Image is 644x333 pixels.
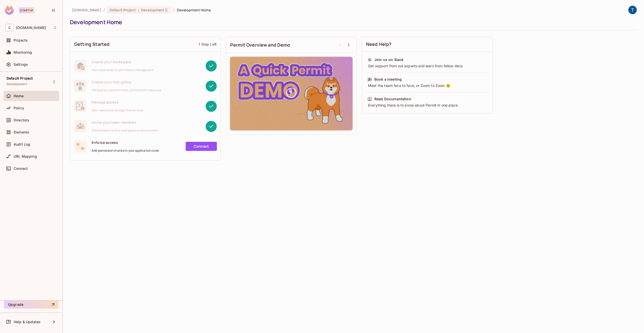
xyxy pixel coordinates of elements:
[92,108,143,112] span: Sync users and manage their access
[374,96,411,102] div: Read Documentation
[6,24,14,31] span: C
[7,76,33,80] span: Default Project
[374,57,404,62] div: Join us on Slack
[5,6,14,15] img: SReyMgAAAABJRU5ErkJggg==
[14,130,29,134] span: Elements
[4,301,59,309] button: Upgrade
[14,94,24,98] span: Home
[7,82,27,86] span: Development
[16,26,46,30] span: Workspace: cyclops.security
[368,83,487,88] div: Meet the team face to face, or Zoom to Zoom 😉
[92,128,158,132] span: Add members to this workspace or environment
[14,118,29,122] span: Directory
[628,6,637,14] img: Tal Cohen
[198,42,217,47] div: 1 Step Left
[14,142,30,146] span: Audit Log
[14,50,32,54] span: Monitoring
[70,18,634,26] div: Development Home
[368,63,487,69] div: Get support from out experts and learn from fellow devs
[14,320,41,324] span: Help & Updates
[92,68,154,72] span: Your home base for permission management
[92,88,161,92] span: Manage access with roles, actions and resources
[230,42,290,48] span: Permit Overview and Demo
[14,154,37,158] span: URL Mapping
[138,8,139,12] span: :
[177,8,211,12] span: Development Home
[19,7,34,13] div: Startup
[92,149,159,153] span: Add permission checks to your application code
[141,8,164,12] span: Development
[92,120,158,125] span: Invite your team members
[92,80,161,84] span: Create your first policy
[92,140,159,145] span: Enforce access
[103,8,105,12] li: /
[366,41,392,47] span: Need Help?
[368,103,487,108] div: Everything there is to know about Permit in one place
[374,77,402,82] div: Book a meeting
[186,142,217,151] a: Connect
[72,8,101,12] span: the active workspace
[92,100,143,105] span: Manage access
[92,59,154,64] span: Create your workspace
[110,8,136,12] span: Default Project
[14,106,24,110] span: Policy
[74,41,109,47] span: Getting Started
[173,8,175,12] li: /
[14,62,28,66] span: Settings
[14,38,28,42] span: Projects
[14,166,28,171] span: Connect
